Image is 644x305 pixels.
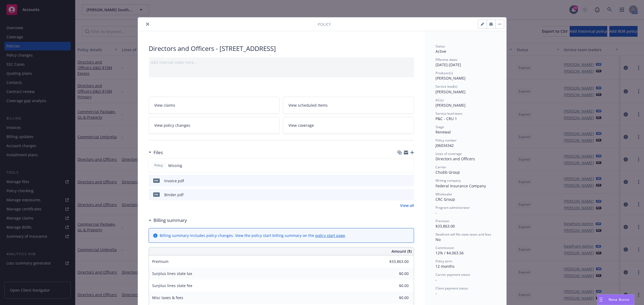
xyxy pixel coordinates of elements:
a: View coverage [283,117,414,134]
span: 12% / $4,063.56 [436,250,464,255]
a: policy start page [315,233,345,238]
span: Carrier payment status [436,272,470,277]
button: preview file [407,192,412,198]
button: download file [398,178,403,184]
span: View claims [154,102,175,108]
div: Directors and Officers [436,156,496,162]
span: Federal Insurance Company [436,183,486,188]
span: View coverage [288,122,314,128]
span: Stage [436,125,444,129]
span: Program administrator [436,205,470,210]
span: Wholesaler [436,192,452,196]
span: Writing company [436,178,461,183]
span: pdf [153,178,160,183]
button: download file [398,192,403,198]
span: [PERSON_NAME] [436,76,466,81]
span: Premium [152,259,169,264]
span: Producer(s) [436,71,453,75]
input: 0.00 [377,258,412,266]
input: 0.00 [377,270,412,278]
span: Commission [436,246,454,250]
div: Binder.pdf [164,192,184,198]
span: P&C - CRU 1 [436,116,457,121]
span: 12 months [436,264,455,269]
span: pdf [153,192,160,196]
span: AC(s) [436,98,444,102]
div: [DATE] - [DATE] [436,57,496,68]
span: [PERSON_NAME] [436,103,466,108]
div: Files [149,149,163,156]
input: 0.00 [377,282,412,290]
span: View scheduled items [288,102,328,108]
span: Nova Assist [609,297,630,302]
div: Invoice.pdf [164,178,184,184]
span: CRC Group [436,197,455,202]
span: Surplus lines state tax [152,271,192,276]
span: J06034342 [436,143,454,148]
span: Amount ($) [391,248,412,254]
span: Newfront will file state taxes and fees [436,232,491,237]
span: View policy changes [154,122,190,128]
span: Policy [318,21,331,27]
span: - [436,291,437,296]
span: Effective dates [436,57,458,62]
input: 0.00 [377,294,412,302]
span: $33,863.00 [436,224,455,229]
span: Active [436,49,446,54]
div: Add internal notes here... [151,59,412,65]
span: No [436,237,441,242]
span: - [436,210,437,215]
span: Premium [436,219,449,223]
span: Missing [168,163,182,168]
span: Misc taxes & fees [152,295,183,300]
a: View all [400,203,414,208]
a: View scheduled items [283,97,414,114]
span: Lines of coverage [436,151,462,156]
h3: Files [153,149,163,156]
h3: Billing summary [153,217,187,224]
span: Service lead team [436,111,462,116]
span: - [436,277,437,282]
div: Drag to move [598,295,604,305]
span: Chubb Group [436,170,460,175]
span: Policy term [436,259,452,263]
div: Billing summary includes policy changes. View the policy start billing summary on the . [160,233,346,238]
span: Renewal [436,129,451,135]
span: [PERSON_NAME] [436,89,466,94]
span: Surplus lines state fee [152,283,192,288]
button: preview file [407,178,412,184]
span: Carrier [436,165,446,169]
button: Nova Assist [597,294,634,305]
span: Status [436,44,445,49]
div: Directors and Officers - [STREET_ADDRESS] [149,44,414,53]
span: Service lead(s) [436,84,458,89]
span: Client payment status [436,286,468,291]
a: View policy changes [149,117,280,134]
button: close [144,21,151,27]
span: Policy number [436,138,457,143]
div: Billing summary [149,217,187,224]
span: Policy [153,163,164,168]
a: View claims [149,97,280,114]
